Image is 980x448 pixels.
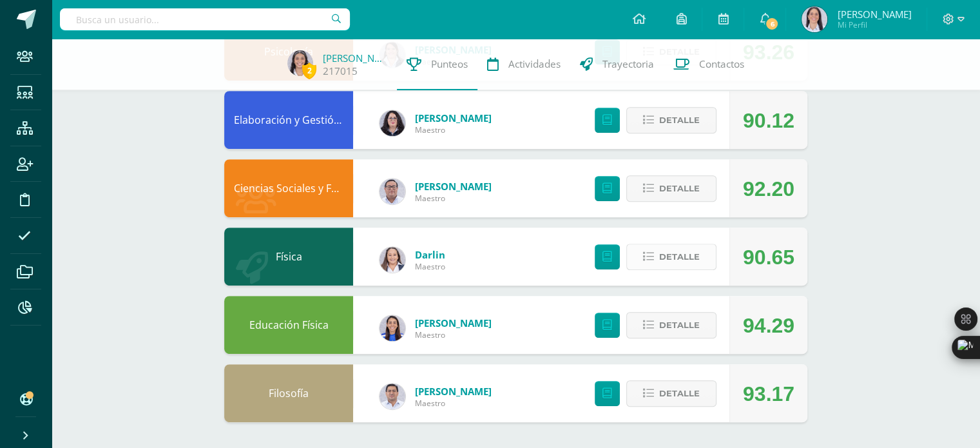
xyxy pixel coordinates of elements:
a: [PERSON_NAME] [415,180,492,193]
div: 90.12 [743,92,794,150]
a: Ciencias Sociales y Formación Ciudadana 4 [234,181,441,195]
a: [PERSON_NAME] [415,385,492,398]
a: Punteos [397,39,477,90]
span: 2 [302,63,316,79]
span: Detalle [659,382,700,405]
a: Elaboración y Gestión de Proyectos [234,113,407,127]
div: 94.29 [743,297,794,355]
span: Maestro [415,398,492,409]
span: Punteos [431,57,468,71]
a: Física [276,249,302,264]
button: Detalle [626,312,716,338]
img: 794815d7ffad13252b70ea13fddba508.png [380,247,405,273]
div: Física [224,228,353,286]
a: Contactos [664,39,754,90]
span: Contactos [699,57,744,71]
img: 15aaa72b904403ebb7ec886ca542c491.png [380,384,405,409]
a: Educación Física [249,318,329,332]
span: Detalle [659,313,700,337]
a: [PERSON_NAME] [323,52,387,64]
div: Educación Física [224,296,353,354]
span: [PERSON_NAME] [837,8,911,21]
span: Maestro [415,329,492,340]
a: Trayectoria [570,39,664,90]
img: f1c04991b7e6e7177c3bfb4cf8a266e3.png [287,50,313,76]
button: Detalle [626,107,716,133]
span: Maestro [415,193,492,204]
a: Filosofía [269,386,309,400]
input: Busca un usuario... [60,8,350,30]
a: Darlin [415,248,445,261]
button: Detalle [626,380,716,407]
a: [PERSON_NAME] [415,317,492,329]
span: Trayectoria [602,57,654,71]
img: f270ddb0ea09d79bf84e45c6680ec463.png [380,110,405,136]
div: 90.65 [743,228,794,286]
span: Maestro [415,124,492,135]
div: Ciencias Sociales y Formación Ciudadana 4 [224,159,353,217]
span: 6 [765,17,779,31]
div: 92.20 [743,160,794,218]
span: Mi Perfil [837,19,911,30]
img: 5778bd7e28cf89dedf9ffa8080fc1cd8.png [380,179,405,204]
button: Detalle [626,175,716,202]
span: Detalle [659,177,700,200]
button: Detalle [626,244,716,270]
span: Detalle [659,245,700,269]
img: bbfa990b37c0eed124186d09f195a71c.png [802,6,827,32]
span: Actividades [508,57,561,71]
div: Filosofía [224,364,353,422]
div: 93.17 [743,365,794,423]
a: [PERSON_NAME] [415,112,492,124]
img: 0eea5a6ff783132be5fd5ba128356f6f.png [380,315,405,341]
span: Maestro [415,261,445,272]
div: Elaboración y Gestión de Proyectos [224,91,353,149]
a: Actividades [477,39,570,90]
a: 217015 [323,64,358,78]
span: Detalle [659,108,700,132]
